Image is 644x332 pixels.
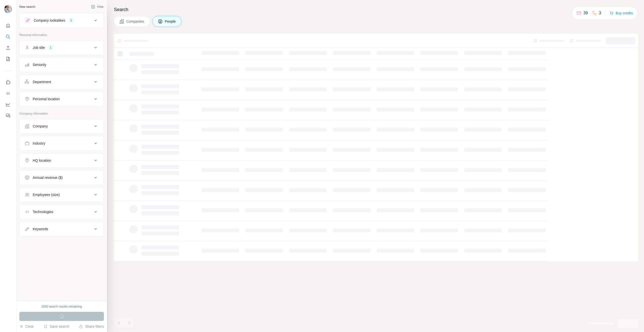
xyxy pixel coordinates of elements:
button: Company lookalikes1 [20,14,104,26]
div: 1 [68,18,74,23]
button: Quick start [4,21,12,30]
p: Personal information [19,33,104,37]
div: Annual revenue ($) [33,175,63,180]
button: Department [20,76,104,88]
div: New search [19,5,35,9]
button: Employees (size) [20,189,104,201]
div: Personal location [33,96,60,102]
div: Employees (size) [33,192,60,197]
div: HQ location [33,158,51,163]
button: Share filters [79,324,104,329]
div: Company lookalikes [34,18,65,23]
button: Hide [88,3,107,11]
button: Enrich CSV [4,43,12,52]
span: Companies [126,19,145,24]
div: Department [33,79,51,84]
button: Technologies [20,206,104,218]
button: Seniority [20,59,104,71]
div: Job title [33,45,45,50]
button: Save search [44,324,69,329]
button: Company [20,120,104,132]
span: People [165,19,176,24]
div: Technologies [33,209,53,214]
img: Avatar [4,5,12,13]
div: Keywords [33,226,48,231]
p: 39 [583,10,588,16]
button: Dashboard [4,100,12,109]
button: My lists [4,54,12,63]
div: Seniority [33,62,46,67]
button: Job title1 [20,42,104,54]
button: Personal location [20,93,104,105]
h4: Search [114,6,638,13]
button: Use Surfe API [4,89,12,98]
button: Buy credits [610,10,633,17]
p: Company information [19,111,104,116]
div: Industry [33,141,45,146]
button: HQ location [20,154,104,167]
button: Keywords [20,223,104,235]
button: Search [4,32,12,41]
div: 2000 search results remaining [42,304,82,309]
button: Use Surfe on LinkedIn [4,78,12,87]
p: 3 [599,10,601,16]
div: 1 [48,45,54,50]
div: Company [33,124,48,129]
button: Clear [19,324,34,329]
button: Industry [20,137,104,149]
button: Feedback [4,111,12,120]
button: Annual revenue ($) [20,172,104,184]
